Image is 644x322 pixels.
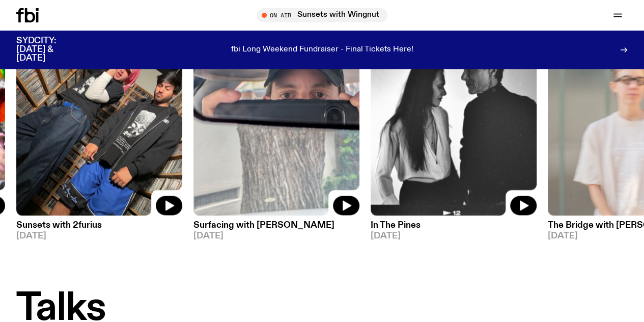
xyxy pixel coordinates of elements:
a: Sunsets with 2furius[DATE] [16,216,182,240]
a: In The Pines[DATE] [371,216,537,240]
span: [DATE] [193,231,359,240]
a: Surfacing with [PERSON_NAME][DATE] [193,216,359,240]
h3: In The Pines [371,221,537,229]
button: On AirSunsets with Wingnut [257,8,387,22]
span: [DATE] [16,231,182,240]
p: fbi Long Weekend Fundraiser - Final Tickets Here! [231,45,413,55]
span: [DATE] [371,231,537,240]
h3: Surfacing with [PERSON_NAME] [193,221,359,229]
h3: SYDCITY: [DATE] & [DATE] [16,37,81,63]
h3: Sunsets with 2furius [16,221,182,229]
